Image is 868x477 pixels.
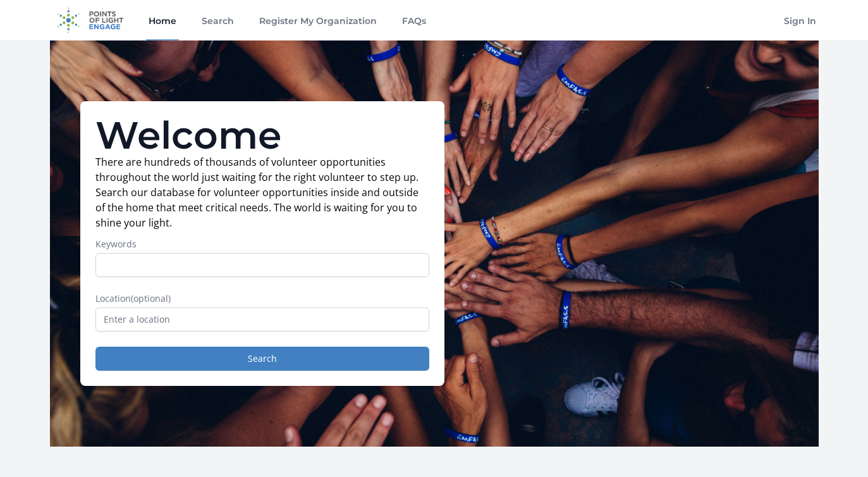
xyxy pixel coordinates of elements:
p: There are hundreds of thousands of volunteer opportunities throughout the world just waiting for ... [95,154,429,230]
span: (optional) [131,292,171,304]
button: Search [95,347,429,371]
label: Keywords [95,238,429,251]
label: Location [95,292,429,305]
h1: Welcome [95,116,429,154]
input: Enter a location [95,307,429,331]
